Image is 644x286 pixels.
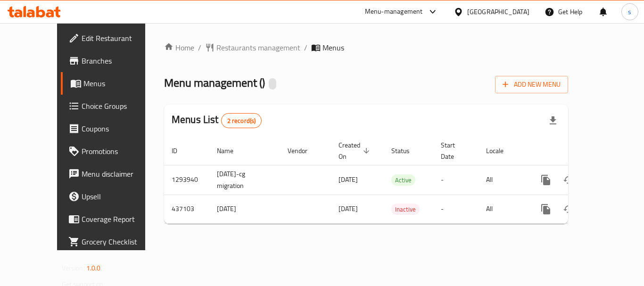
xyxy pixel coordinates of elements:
a: Promotions [61,140,165,163]
div: Export file [542,109,564,132]
span: Add New Menu [503,79,561,90]
span: Edit Restaurant [82,33,157,44]
h2: Menus List [172,113,262,128]
button: Change Status [557,198,580,221]
div: Total records count [221,113,262,128]
span: Active [391,175,415,186]
span: Choice Groups [82,100,157,112]
a: Coverage Report [61,208,165,230]
span: s [628,7,631,17]
a: Edit Restaurant [61,27,165,49]
span: Menu management ( ) [164,72,265,93]
span: Vendor [288,145,320,156]
span: Locale [486,145,516,156]
span: Menus [322,42,344,53]
li: / [304,42,307,53]
span: Menu disclaimer [82,168,157,180]
button: Add New Menu [495,76,568,93]
span: [DATE] [339,173,358,186]
li: / [198,42,201,53]
div: [GEOGRAPHIC_DATA] [467,7,529,17]
td: [DATE] [209,195,280,223]
td: - [433,195,479,223]
a: Menus [61,72,165,95]
span: Promotions [82,146,157,157]
a: Choice Groups [61,95,165,117]
span: Menus [83,78,157,89]
td: All [479,195,527,223]
a: Grocery Checklist [61,230,165,253]
a: Coupons [61,117,165,140]
span: Restaurants management [216,42,300,53]
span: Coverage Report [82,213,157,225]
button: Change Status [557,169,580,191]
span: 2 record(s) [222,116,262,125]
a: Home [164,42,194,53]
a: Upsell [61,185,165,208]
span: 1.0.0 [86,262,101,274]
td: - [433,165,479,195]
div: Menu-management [365,6,423,17]
td: All [479,165,527,195]
span: Name [217,145,246,156]
span: Version: [62,262,85,274]
td: 1293940 [164,165,209,195]
span: Status [391,145,422,156]
span: Inactive [391,204,420,215]
span: [DATE] [339,203,358,215]
span: Branches [82,55,157,66]
th: Actions [527,137,633,165]
td: 437103 [164,195,209,223]
span: Grocery Checklist [82,236,157,247]
nav: breadcrumb [164,42,568,53]
table: enhanced table [164,137,633,224]
span: Created On [339,139,372,162]
span: Start Date [441,139,467,162]
span: Coupons [82,123,157,134]
td: [DATE]-cg migration [209,165,280,195]
a: Branches [61,49,165,72]
button: more [535,198,557,221]
button: more [535,169,557,191]
span: ID [172,145,190,156]
a: Menu disclaimer [61,163,165,185]
a: Restaurants management [205,42,300,53]
span: Upsell [82,191,157,202]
